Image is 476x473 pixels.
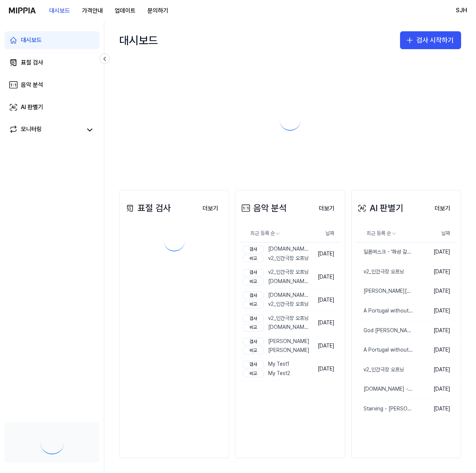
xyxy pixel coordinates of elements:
[243,292,264,299] div: 검사
[356,380,413,399] a: [DOMAIN_NAME] - 인간극장 오프닝
[243,324,310,331] div: [DOMAIN_NAME] - 인간극장 오프닝
[109,3,142,18] button: 업데이트
[413,399,456,419] td: [DATE]
[4,54,99,72] a: 표절 검사
[356,282,413,301] a: [PERSON_NAME][PERSON_NAME]드림
[413,225,456,242] th: 날짜
[413,262,456,282] td: [DATE]
[243,246,264,253] div: 검사
[413,380,456,399] td: [DATE]
[240,289,311,311] a: 검사[DOMAIN_NAME] - 인간극장 오프닝비교v2_인간극장 오프닝
[356,301,413,321] a: A Portugal without [PERSON_NAME] 4.5
[124,201,171,215] div: 표절 검사
[43,3,76,18] button: 대시보드
[356,360,413,380] a: v2_인간극장 오프닝
[240,242,311,265] a: 검사[DOMAIN_NAME] - 인간극장 오프닝비교v2_인간극장 오프닝
[356,399,413,419] a: Starving - [PERSON_NAME], Grey ft. [PERSON_NAME] (Boyce Avenue ft. [PERSON_NAME] cover) on Spotif...
[243,324,264,331] div: 비교
[356,366,404,374] div: v2_인간극장 오프닝
[413,282,456,301] td: [DATE]
[356,405,413,413] div: Starving - [PERSON_NAME], Grey ft. [PERSON_NAME] (Boyce Avenue ft. [PERSON_NAME] cover) on Spotif...
[400,31,461,49] button: 검사 시작하기
[243,370,264,377] div: 비교
[243,245,310,253] div: [DOMAIN_NAME] - 인간극장 오프닝
[356,340,413,360] a: A Portugal without [PERSON_NAME] 4.5
[413,321,456,340] td: [DATE]
[356,321,413,340] a: God [PERSON_NAME] ([PERSON_NAME]) '바로 리부트 정상화' MV
[243,255,310,262] div: v2_인간극장 오프닝
[21,58,43,67] div: 표절 검사
[4,76,99,94] a: 음악 분석
[356,242,413,262] a: 일론머스크 - '화성 갈끄니까(To [GEOGRAPHIC_DATA])' MV
[356,385,413,393] div: [DOMAIN_NAME] - 인간극장 오프닝
[429,201,456,216] button: 더보기
[243,315,310,322] div: v2_인간극장 오프닝
[356,268,404,276] div: v2_인간극장 오프닝
[429,200,456,216] a: 더보기
[243,347,310,354] div: [PERSON_NAME]
[312,242,340,266] td: [DATE]
[413,360,456,380] td: [DATE]
[240,201,287,215] div: 음악 분석
[243,347,264,354] div: 비교
[243,278,264,285] div: 비교
[312,225,340,242] th: 날짜
[243,269,264,276] div: 검사
[4,98,99,116] a: AI 판별기
[356,201,403,215] div: AI 판별기
[243,278,310,285] div: [DOMAIN_NAME] - 인간극장 오프닝
[313,201,340,216] button: 더보기
[312,288,340,311] td: [DATE]
[240,335,311,358] a: 검사[PERSON_NAME]비교[PERSON_NAME]
[21,80,43,89] div: 음악 분석
[243,370,290,377] div: My Test2
[356,346,413,354] div: A Portugal without [PERSON_NAME] 4.5
[312,311,340,334] td: [DATE]
[9,7,36,13] img: logo
[142,3,174,18] button: 문의하기
[243,269,310,276] div: v2_인간극장 오프닝
[413,242,456,262] td: [DATE]
[240,312,311,334] a: 검사v2_인간극장 오프닝비교[DOMAIN_NAME] - 인간극장 오프닝
[243,292,310,299] div: [DOMAIN_NAME] - 인간극장 오프닝
[312,334,340,358] td: [DATE]
[243,361,290,368] div: My Test1
[243,255,264,262] div: 비교
[243,301,310,308] div: v2_인간극장 오프닝
[356,307,413,315] div: A Portugal without [PERSON_NAME] 4.5
[21,103,43,112] div: AI 판별기
[413,301,456,321] td: [DATE]
[240,358,311,380] a: 검사My Test1비교My Test2
[356,288,413,295] div: [PERSON_NAME][PERSON_NAME]드림
[356,248,413,256] div: 일론머스크 - '화성 갈끄니까(To [GEOGRAPHIC_DATA])' MV
[21,125,42,135] div: 모니터링
[456,6,467,15] button: SJH
[243,315,264,322] div: 검사
[4,31,99,49] a: 대시보드
[413,340,456,360] td: [DATE]
[356,327,413,334] div: God [PERSON_NAME] ([PERSON_NAME]) '바로 리부트 정상화' MV
[109,0,142,21] a: 업데이트
[21,36,42,45] div: 대시보드
[119,28,158,52] div: 대시보드
[243,301,264,308] div: 비교
[356,262,413,282] a: v2_인간극장 오프닝
[240,266,311,288] a: 검사v2_인간극장 오프닝비교[DOMAIN_NAME] - 인간극장 오프닝
[197,200,224,216] a: 더보기
[312,266,340,289] td: [DATE]
[313,200,340,216] a: 더보기
[243,338,264,345] div: 검사
[76,3,109,18] button: 가격안내
[243,338,310,345] div: [PERSON_NAME]
[312,358,340,381] td: [DATE]
[243,361,264,368] div: 검사
[197,201,224,216] button: 더보기
[9,125,82,135] a: 모니터링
